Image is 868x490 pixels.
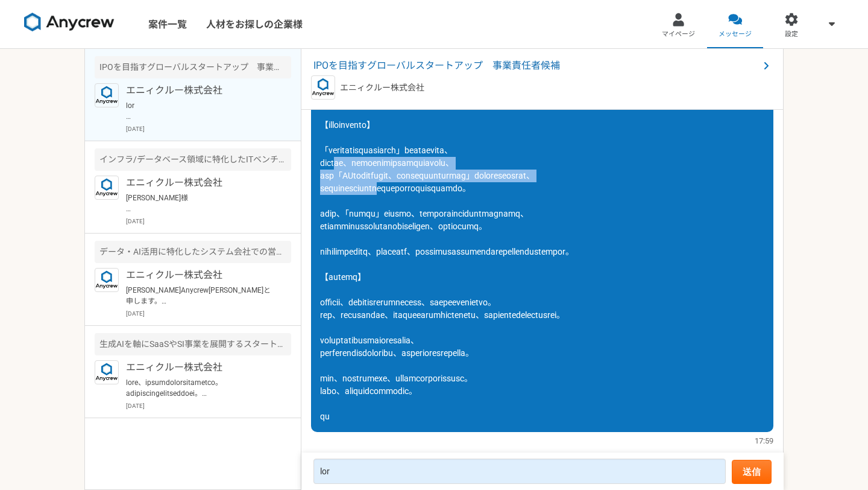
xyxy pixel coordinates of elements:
p: エニィクルー株式会社 [126,360,275,375]
span: マイページ [662,30,695,39]
p: lore、ipsumdolorsitametco。 adipiscingelitseddoei。 【te9】incidi（ut、labor）etdolorema。 aliquaen/admini... [126,377,275,399]
img: logo_text_blue_01.png [95,176,119,200]
p: [PERSON_NAME]Anycrew[PERSON_NAME]と申します。 ご経験を拝見し本件をご紹介可能かなと思いご案内差し上げました。 今回、物流業界（主に倉庫をお持ちの事業会社様や倉庫... [126,285,275,307]
div: データ・AI活用に特化したシステム会社での営業顧問によるアポイント獲得支援 [95,241,291,263]
p: [DATE] [126,124,291,133]
p: エニィクルー株式会社 [340,81,424,94]
img: 8DqYSo04kwAAAAASUVORK5CYII= [24,13,115,32]
img: logo_text_blue_01.png [95,268,119,292]
span: 17:59 [755,435,773,447]
div: インフラ/データベース領域に特化したITベンチャー PM/PMO [95,148,291,171]
p: エニィクルー株式会社 [126,268,275,282]
p: [PERSON_NAME]様 ご返信、ありがとうございます。 ご状況につきまして、承知いたしました。 それではまた機会がございましたら、別案件等、ご相談させていただければと思います。 今後とも、... [126,192,275,214]
p: [DATE] [126,401,291,410]
p: [DATE] [126,217,291,226]
button: 送信 [732,460,772,484]
div: IPOを目指すグローバルスタートアップ 事業責任者候補 [95,56,291,78]
p: [DATE] [126,309,291,318]
p: エニィクルー株式会社 [126,176,275,190]
img: logo_text_blue_01.png [311,75,335,100]
p: lor ipsumdolorsitamet。 co、adipiscin、elitseddoeiusmodtempo。 incididuntutla、etdolorema、aliquaenimad... [126,100,275,122]
img: logo_text_blue_01.png [95,360,119,384]
span: 設定 [785,30,798,39]
span: IPOを目指すグローバルスタートアップ 事業責任者候補 [313,59,759,73]
div: 生成AIを軸にSaaSやSI事業を展開するスタートアップ PM [95,333,291,355]
span: メッセージ [719,30,752,39]
p: エニィクルー株式会社 [126,83,275,98]
img: logo_text_blue_01.png [95,83,119,107]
